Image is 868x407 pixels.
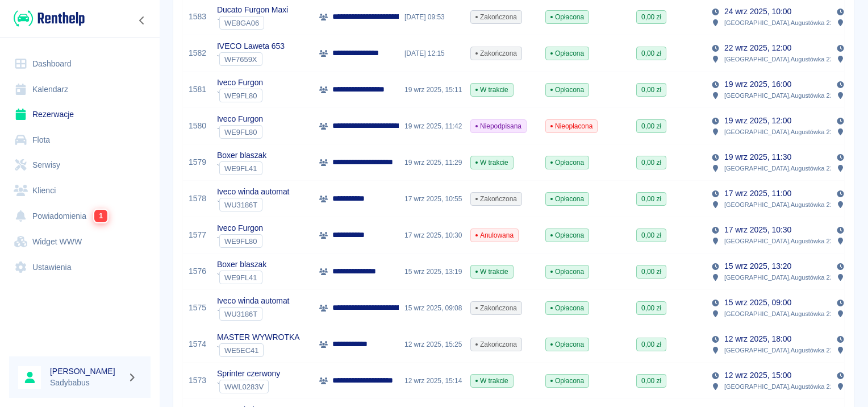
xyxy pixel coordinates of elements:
[50,377,123,389] p: Sadybabus
[9,203,151,229] a: Powiadomienia1
[637,194,666,204] span: 0,00 zł
[724,345,837,355] p: [GEOGRAPHIC_DATA] , Augustówka 22A
[217,77,263,89] p: Iveco Furgon
[220,92,262,100] span: WE9FL80
[220,310,262,318] span: WU3186T
[399,326,465,363] div: 12 wrz 2025, 15:25
[220,383,268,391] span: WWL0283V
[637,303,666,313] span: 0,00 zł
[217,368,280,380] p: Sprinter czerwony
[220,19,264,27] span: WE8GA06
[546,121,597,131] span: Nieopłacona
[724,54,837,64] p: [GEOGRAPHIC_DATA] , Augustówka 22A
[217,16,288,30] div: `
[217,89,263,102] div: `
[217,271,266,284] div: `
[189,156,206,168] a: 1579
[133,13,151,28] button: Zwiń nawigację
[724,224,791,236] p: 17 wrz 2025, 10:30
[724,78,791,90] p: 19 wrz 2025, 16:00
[637,121,666,131] span: 0,00 zł
[724,188,791,200] p: 17 wrz 2025, 11:00
[637,85,666,95] span: 0,00 zł
[220,164,262,173] span: WE9FL41
[471,48,521,59] span: Zakończona
[546,12,589,22] span: Opłacona
[220,237,262,246] span: WE9FL80
[471,85,513,95] span: W trakcie
[189,375,206,387] a: 1573
[399,108,465,144] div: 19 wrz 2025, 11:42
[217,380,280,393] div: `
[220,55,262,64] span: WF7659X
[471,12,521,22] span: Zakończona
[724,333,791,345] p: 12 wrz 2025, 18:00
[637,48,666,59] span: 0,00 zł
[217,149,266,161] p: Boxer blaszak
[546,230,589,240] span: Opłacona
[399,35,465,72] div: [DATE] 12:15
[471,267,513,277] span: W trakcie
[9,9,85,28] a: Renthelp logo
[546,48,589,59] span: Opłacona
[724,6,791,18] p: 24 wrz 2025, 10:00
[724,381,837,392] p: [GEOGRAPHIC_DATA] , Augustówka 22A
[217,186,289,198] p: Iveco winda automat
[724,369,791,381] p: 12 wrz 2025, 15:00
[217,331,299,343] p: MASTER WYWROTKA
[546,157,589,168] span: Opłacona
[217,125,263,139] div: `
[220,128,262,136] span: WE9FL80
[217,52,285,66] div: `
[220,346,263,355] span: WE5EC41
[9,178,151,204] a: Klienci
[9,229,151,255] a: Widget WWW
[189,193,206,205] a: 1578
[724,309,837,319] p: [GEOGRAPHIC_DATA] , Augustówka 22A
[217,259,266,271] p: Boxer blaszak
[9,255,151,280] a: Ustawienia
[471,339,521,350] span: Zakończona
[724,18,837,28] p: [GEOGRAPHIC_DATA] , Augustówka 22A
[471,194,521,204] span: Zakończona
[189,47,206,59] a: 1582
[637,230,666,240] span: 0,00 zł
[546,303,589,313] span: Opłacona
[724,90,837,101] p: [GEOGRAPHIC_DATA] , Augustówka 22A
[189,84,206,95] a: 1581
[724,163,837,173] p: [GEOGRAPHIC_DATA] , Augustówka 22A
[399,144,465,181] div: 19 wrz 2025, 11:29
[546,194,589,204] span: Opłacona
[724,272,837,283] p: [GEOGRAPHIC_DATA] , Augustówka 22A
[14,9,85,28] img: Renthelp logo
[471,230,518,240] span: Anulowana
[9,77,151,102] a: Kalendarz
[217,198,289,211] div: `
[471,303,521,313] span: Zakończona
[399,254,465,290] div: 15 wrz 2025, 13:19
[724,115,791,127] p: 19 wrz 2025, 12:00
[189,265,206,277] a: 1576
[471,121,526,131] span: Niepodpisana
[189,302,206,314] a: 1575
[724,42,791,54] p: 22 wrz 2025, 12:00
[546,267,589,277] span: Opłacona
[399,181,465,217] div: 17 wrz 2025, 10:55
[724,236,837,246] p: [GEOGRAPHIC_DATA] , Augustówka 22A
[399,290,465,326] div: 15 wrz 2025, 09:08
[217,295,289,307] p: Iveco winda automat
[217,222,263,234] p: Iveco Furgon
[189,11,206,23] a: 1583
[724,151,791,163] p: 19 wrz 2025, 11:30
[637,339,666,350] span: 0,00 zł
[724,260,791,272] p: 15 wrz 2025, 13:20
[189,229,206,241] a: 1577
[546,376,589,386] span: Opłacona
[9,102,151,127] a: Rezerwacje
[9,127,151,153] a: Flota
[471,376,513,386] span: W trakcie
[9,51,151,77] a: Dashboard
[217,307,289,321] div: `
[471,157,513,168] span: W trakcie
[399,217,465,254] div: 17 wrz 2025, 10:30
